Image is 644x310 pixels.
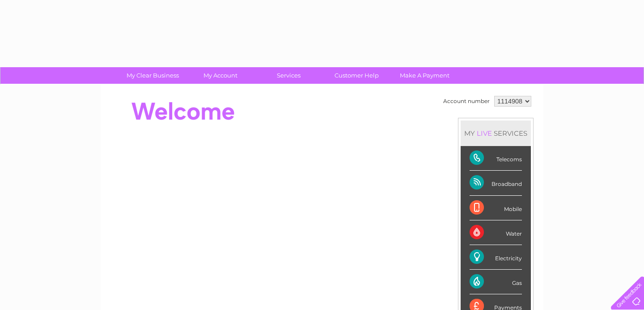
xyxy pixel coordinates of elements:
div: LIVE [475,129,494,138]
a: Make A Payment [388,67,462,84]
a: My Clear Business [116,67,190,84]
div: Water [470,220,522,245]
div: Broadband [470,171,522,195]
div: Gas [470,270,522,294]
a: My Account [184,67,258,84]
td: Account number [441,94,492,109]
div: Telecoms [470,146,522,171]
div: Electricity [470,245,522,270]
div: MY SERVICES [461,121,531,146]
div: Mobile [470,196,522,220]
a: Customer Help [320,67,394,84]
a: Services [252,67,326,84]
